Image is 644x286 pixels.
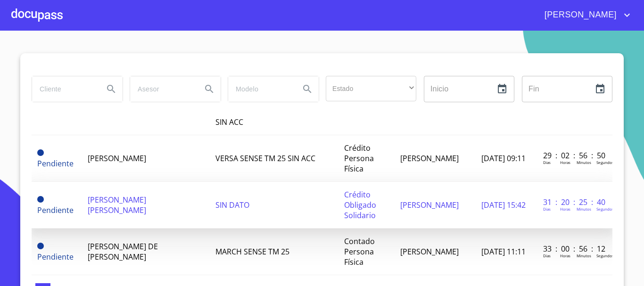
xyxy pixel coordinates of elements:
span: Pendiente [37,252,74,262]
span: [PERSON_NAME] [88,153,146,163]
span: Crédito Obligado Solidario [344,189,376,221]
p: Dias [543,206,551,212]
p: Horas [560,253,570,258]
span: Pendiente [37,158,74,169]
span: Pendiente [37,196,44,203]
button: Search [296,78,319,100]
span: MARCH SENSE TM 25 [215,246,289,257]
p: Segundos [596,160,614,165]
div: ​ [326,76,416,101]
button: Search [100,78,123,100]
p: Segundos [596,253,614,258]
p: 29 : 02 : 56 : 50 [543,150,607,161]
p: Horas [560,160,570,165]
p: Minutos [577,253,591,258]
input: search [32,76,96,102]
p: Dias [543,253,551,258]
span: [DATE] 15:42 [481,200,526,210]
span: Pendiente [37,149,44,156]
span: VERSA SENSE TM 25 SIN ACC [215,153,315,163]
span: [PERSON_NAME] [537,8,621,23]
span: Pendiente [37,205,74,215]
button: account of current user [537,8,633,23]
p: 33 : 00 : 56 : 12 [543,244,607,254]
input: search [130,76,194,102]
span: [DATE] 09:11 [481,153,526,163]
span: Crédito Persona Física [344,143,374,174]
p: Minutos [577,206,591,212]
span: [PERSON_NAME] [400,153,459,163]
span: [PERSON_NAME] DE [PERSON_NAME] [88,241,158,262]
p: 31 : 20 : 25 : 40 [543,197,607,207]
span: [PERSON_NAME] [400,246,459,257]
input: search [228,76,292,102]
span: [PERSON_NAME] [PERSON_NAME] [88,195,146,215]
span: Contado Persona Física [344,236,375,267]
span: [DATE] 11:11 [481,246,526,257]
button: Search [198,78,221,100]
p: Dias [543,160,551,165]
p: Minutos [577,160,591,165]
span: [PERSON_NAME] [400,200,459,210]
p: Horas [560,206,570,212]
span: SIN DATO [215,200,249,210]
p: Segundos [596,206,614,212]
span: Pendiente [37,243,44,249]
